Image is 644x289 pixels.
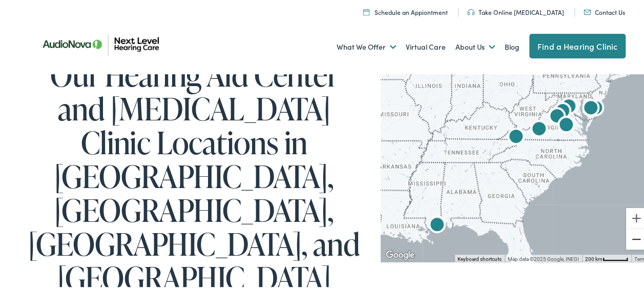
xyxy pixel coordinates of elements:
[458,254,502,261] button: Keyboard shortcuts
[455,27,495,65] a: About Us
[556,94,581,118] div: AudioNova
[467,8,474,14] img: An icon symbolizing headphones, colored in teal, suggests audio-related services or features.
[578,95,603,120] div: AudioNova
[554,112,578,137] div: AudioNova
[406,27,446,65] a: Virtual Care
[527,116,551,141] div: Next Level Hearing Care by AudioNova
[582,253,631,260] button: Map Scale: 200 km per 46 pixels
[467,6,564,15] a: Take Online [MEDICAL_DATA]
[363,6,448,15] a: Schedule an Appiontment
[425,212,449,237] div: AudioNova
[584,8,591,13] img: An icon representing mail communication is presented in a unique teal color.
[383,247,417,260] a: Open this area in Google Maps (opens a new window)
[529,32,626,57] a: Find a Hearing Clinic
[550,98,575,123] div: AudioNova
[383,247,417,260] img: Google
[585,255,603,260] span: 200 km
[545,104,569,128] div: AudioNova
[584,6,625,15] a: Contact Us
[508,255,579,260] span: Map data ©2025 Google, INEGI
[337,27,396,65] a: What We Offer
[363,7,369,14] img: Calendar icon representing the ability to schedule a hearing test or hearing aid appointment at N...
[505,27,520,65] a: Blog
[504,124,528,149] div: AudioNova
